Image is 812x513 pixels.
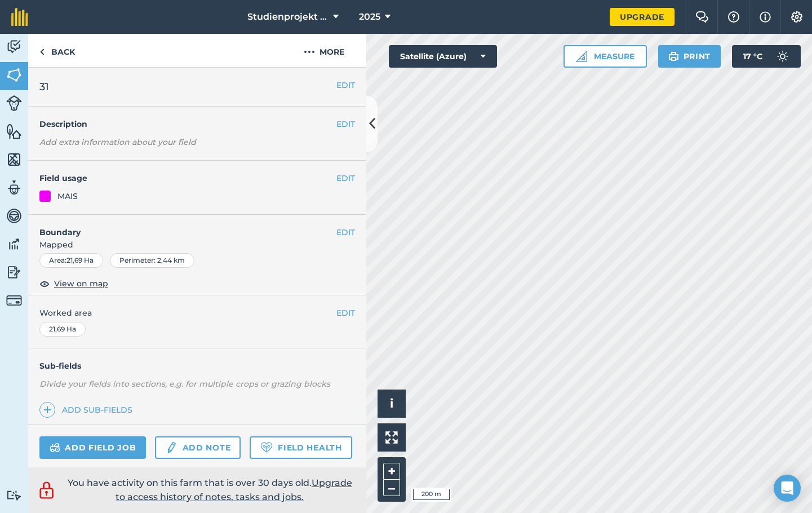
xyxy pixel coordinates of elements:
img: svg+xml;base64,PHN2ZyB4bWxucz0iaHR0cDovL3d3dy53My5vcmcvMjAwMC9zdmciIHdpZHRoPSI1NiIgaGVpZ2h0PSI2MC... [6,123,22,140]
h4: Sub-fields [28,360,366,372]
img: fieldmargin Logo [11,8,28,26]
img: svg+xml;base64,PD94bWwgdmVyc2lvbj0iMS4wIiBlbmNvZGluZz0idXRmLTgiPz4KPCEtLSBHZW5lcmF0b3I6IEFkb2JlIE... [6,207,22,224]
a: Add note [155,436,241,459]
div: Open Intercom Messenger [774,475,801,502]
button: EDIT [336,118,355,130]
img: svg+xml;base64,PD94bWwgdmVyc2lvbj0iMS4wIiBlbmNvZGluZz0idXRmLTgiPz4KPCEtLSBHZW5lcmF0b3I6IEFkb2JlIE... [6,236,22,253]
img: svg+xml;base64,PHN2ZyB4bWxucz0iaHR0cDovL3d3dy53My5vcmcvMjAwMC9zdmciIHdpZHRoPSI1NiIgaGVpZ2h0PSI2MC... [6,67,22,83]
div: Perimeter : 2,44 km [110,253,194,268]
span: Studienprojekt 25 [247,10,329,24]
img: svg+xml;base64,PHN2ZyB4bWxucz0iaHR0cDovL3d3dy53My5vcmcvMjAwMC9zdmciIHdpZHRoPSIxOSIgaGVpZ2h0PSIyNC... [668,50,679,63]
em: Add extra information about your field [39,137,196,147]
span: View on map [54,277,108,290]
img: svg+xml;base64,PD94bWwgdmVyc2lvbj0iMS4wIiBlbmNvZGluZz0idXRmLTgiPz4KPCEtLSBHZW5lcmF0b3I6IEFkb2JlIE... [771,45,794,68]
img: Two speech bubbles overlapping with the left bubble in the forefront [695,11,709,23]
button: Measure [563,45,647,68]
a: Field Health [250,436,352,459]
span: 31 [39,79,49,95]
button: EDIT [336,307,355,319]
img: svg+xml;base64,PD94bWwgdmVyc2lvbj0iMS4wIiBlbmNvZGluZz0idXRmLTgiPz4KPCEtLSBHZW5lcmF0b3I6IEFkb2JlIE... [6,293,22,308]
p: You have activity on this farm that is over 30 days old. [62,476,358,505]
button: 17 °C [732,45,801,68]
img: svg+xml;base64,PHN2ZyB4bWxucz0iaHR0cDovL3d3dy53My5vcmcvMjAwMC9zdmciIHdpZHRoPSI1NiIgaGVpZ2h0PSI2MC... [6,151,22,168]
img: svg+xml;base64,PD94bWwgdmVyc2lvbj0iMS4wIiBlbmNvZGluZz0idXRmLTgiPz4KPCEtLSBHZW5lcmF0b3I6IEFkb2JlIE... [37,480,56,501]
em: Divide your fields into sections, e.g. for multiple crops or grazing blocks [39,379,330,389]
span: Worked area [39,307,355,319]
button: EDIT [336,226,355,238]
div: 21,69 Ha [39,322,86,337]
div: Area : 21,69 Ha [39,253,103,268]
img: Ruler icon [576,51,587,62]
button: Satellite (Azure) [389,45,497,68]
img: Four arrows, one pointing top left, one top right, one bottom right and the last bottom left [385,431,398,444]
img: svg+xml;base64,PHN2ZyB4bWxucz0iaHR0cDovL3d3dy53My5vcmcvMjAwMC9zdmciIHdpZHRoPSI5IiBoZWlnaHQ9IjI0Ii... [39,45,45,59]
button: View on map [39,277,108,290]
img: svg+xml;base64,PD94bWwgdmVyc2lvbj0iMS4wIiBlbmNvZGluZz0idXRmLTgiPz4KPCEtLSBHZW5lcmF0b3I6IEFkb2JlIE... [6,95,22,111]
img: svg+xml;base64,PD94bWwgdmVyc2lvbj0iMS4wIiBlbmNvZGluZz0idXRmLTgiPz4KPCEtLSBHZW5lcmF0b3I6IEFkb2JlIE... [6,264,22,281]
img: svg+xml;base64,PD94bWwgdmVyc2lvbj0iMS4wIiBlbmNvZGluZz0idXRmLTgiPz4KPCEtLSBHZW5lcmF0b3I6IEFkb2JlIE... [165,441,178,454]
img: svg+xml;base64,PD94bWwgdmVyc2lvbj0iMS4wIiBlbmNvZGluZz0idXRmLTgiPz4KPCEtLSBHZW5lcmF0b3I6IEFkb2JlIE... [6,490,22,501]
h4: Field usage [39,172,336,184]
span: i [390,396,393,410]
img: A cog icon [790,11,804,23]
span: 2025 [359,10,380,24]
a: Upgrade [610,8,675,26]
img: svg+xml;base64,PD94bWwgdmVyc2lvbj0iMS4wIiBlbmNvZGluZz0idXRmLTgiPz4KPCEtLSBHZW5lcmF0b3I6IEFkb2JlIE... [6,38,22,55]
img: svg+xml;base64,PHN2ZyB4bWxucz0iaHR0cDovL3d3dy53My5vcmcvMjAwMC9zdmciIHdpZHRoPSIxNyIgaGVpZ2h0PSIxNy... [760,10,771,24]
button: + [383,463,400,480]
a: Add sub-fields [39,402,137,418]
button: More [282,34,366,67]
button: EDIT [336,172,355,184]
span: 17 ° C [743,45,762,68]
a: Add field job [39,436,146,459]
button: – [383,480,400,496]
img: svg+xml;base64,PHN2ZyB4bWxucz0iaHR0cDovL3d3dy53My5vcmcvMjAwMC9zdmciIHdpZHRoPSIyMCIgaGVpZ2h0PSIyNC... [304,45,315,59]
span: Mapped [28,238,366,251]
div: MAIS [57,190,78,202]
h4: Boundary [28,215,336,238]
button: i [378,390,406,418]
a: Back [28,34,86,67]
button: Print [658,45,721,68]
img: svg+xml;base64,PHN2ZyB4bWxucz0iaHR0cDovL3d3dy53My5vcmcvMjAwMC9zdmciIHdpZHRoPSIxOCIgaGVpZ2h0PSIyNC... [39,277,50,290]
img: svg+xml;base64,PD94bWwgdmVyc2lvbj0iMS4wIiBlbmNvZGluZz0idXRmLTgiPz4KPCEtLSBHZW5lcmF0b3I6IEFkb2JlIE... [50,441,60,454]
h4: Description [39,118,355,130]
img: svg+xml;base64,PD94bWwgdmVyc2lvbj0iMS4wIiBlbmNvZGluZz0idXRmLTgiPz4KPCEtLSBHZW5lcmF0b3I6IEFkb2JlIE... [6,179,22,196]
img: svg+xml;base64,PHN2ZyB4bWxucz0iaHR0cDovL3d3dy53My5vcmcvMjAwMC9zdmciIHdpZHRoPSIxNCIgaGVpZ2h0PSIyNC... [43,403,51,417]
img: A question mark icon [727,11,740,23]
button: EDIT [336,79,355,91]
